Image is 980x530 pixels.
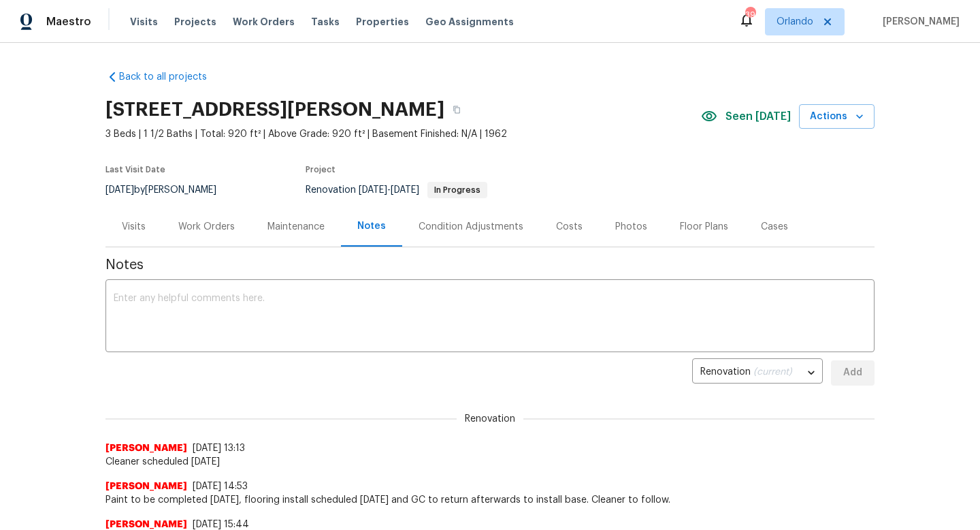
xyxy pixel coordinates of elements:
span: [DATE] [391,185,419,195]
div: Maintenance [267,220,325,234]
span: [DATE] [359,185,387,195]
div: 39 [745,8,755,22]
span: [DATE] [105,185,134,195]
div: Cases [761,220,788,234]
a: Back to all projects [105,70,236,84]
span: [DATE] 15:44 [193,520,249,529]
span: [DATE] 14:53 [193,482,248,491]
div: Work Orders [178,220,235,234]
span: (current) [753,367,792,377]
span: - [359,185,419,195]
div: Costs [556,220,583,234]
span: Paint to be completed [DATE], flooring install scheduled [DATE] and GC to return afterwards to in... [105,493,875,507]
div: Visits [122,220,146,234]
span: In Progress [429,186,486,194]
h2: [STREET_ADDRESS][PERSON_NAME] [105,103,444,116]
span: Project [306,166,336,174]
span: Last Visit Date [105,166,165,174]
span: Actions [810,108,864,125]
div: Photos [615,220,647,234]
span: Orlando [777,15,813,29]
span: [PERSON_NAME] [105,480,187,493]
span: Cleaner scheduled [DATE] [105,455,875,469]
button: Copy Address [444,97,469,122]
span: Renovation [457,412,523,426]
span: [DATE] 13:13 [193,443,245,453]
span: Notes [105,258,875,272]
div: Condition Adjustments [419,220,523,234]
div: by [PERSON_NAME] [105,182,233,198]
span: Work Orders [233,15,295,29]
div: Floor Plans [680,220,728,234]
div: Renovation (current) [692,356,823,390]
span: Geo Assignments [425,15,514,29]
span: Visits [130,15,158,29]
span: Properties [356,15,409,29]
span: Maestro [46,15,91,29]
span: [PERSON_NAME] [105,441,187,455]
span: Seen [DATE] [725,110,791,123]
span: [PERSON_NAME] [877,15,960,29]
span: Tasks [311,17,340,27]
span: Projects [174,15,216,29]
div: Notes [357,219,386,233]
button: Actions [799,104,875,129]
span: 3 Beds | 1 1/2 Baths | Total: 920 ft² | Above Grade: 920 ft² | Basement Finished: N/A | 1962 [105,127,701,141]
span: Renovation [306,185,487,195]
